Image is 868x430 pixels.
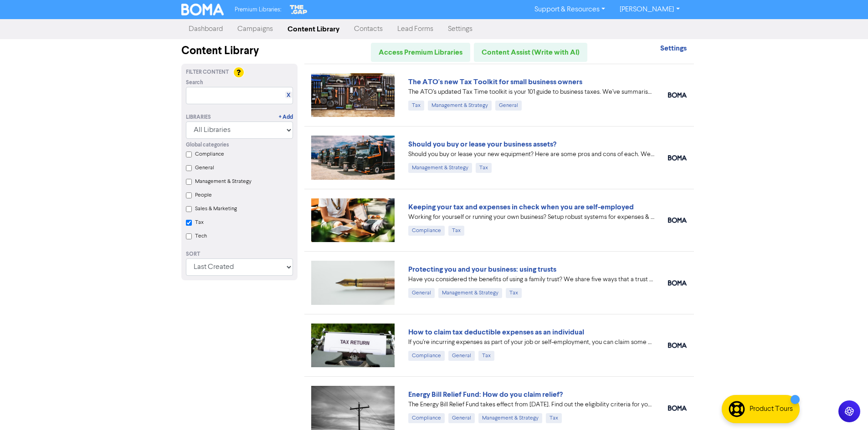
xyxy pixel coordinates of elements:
[408,338,654,347] div: If you’re incurring expenses as part of your job or self-employment, you can claim some of these ...
[668,343,687,348] img: boma
[181,43,298,59] div: Content Library
[408,226,445,236] div: Compliance
[230,20,280,38] a: Campaigns
[448,226,464,236] div: Tax
[408,77,582,86] a: The ATO's new Tax Toolkit for small business owners
[408,413,445,423] div: Compliance
[506,288,522,298] div: Tax
[371,43,470,62] a: Access Premium Libraries
[408,101,424,111] div: Tax
[448,351,475,361] div: General
[408,351,445,361] div: Compliance
[476,163,492,173] div: Tax
[408,328,584,337] a: How to claim tax deductible expenses as an individual
[448,413,475,423] div: General
[280,20,347,38] a: Content Library
[408,400,654,410] div: The Energy Bill Relief Fund takes effect from 1 July 2025. Find out the eligibility criteria for ...
[546,413,562,423] div: Tax
[195,205,237,213] label: Sales & Marketing
[668,280,687,286] img: boma
[668,92,687,98] img: boma
[195,164,214,172] label: General
[186,141,293,149] div: Global categories
[287,92,290,99] a: X
[822,386,868,430] iframe: Chat Widget
[195,232,207,240] label: Tech
[408,390,563,399] a: Energy Bill Relief Fund: How do you claim relief?
[186,250,293,258] div: Sort
[668,155,687,161] img: boma_accounting
[408,212,654,222] div: Working for yourself or running your own business? Setup robust systems for expenses & tax requir...
[408,202,634,212] a: Keeping your tax and expenses in check when you are self-employed
[347,20,390,38] a: Contacts
[186,79,203,87] span: Search
[478,413,542,423] div: Management & Strategy
[438,288,502,298] div: Management & Strategy
[408,265,556,274] a: Protecting you and your business: using trusts
[428,101,492,111] div: Management & Strategy
[527,2,612,17] a: Support & Resources
[474,43,587,62] a: Content Assist (Write with AI)
[279,113,293,121] a: + Add
[612,2,687,17] a: [PERSON_NAME]
[668,405,687,411] img: boma
[408,87,654,97] div: The ATO’s updated Tax Time toolkit is your 101 guide to business taxes. We’ve summarised the key ...
[441,20,480,38] a: Settings
[195,218,204,227] label: Tax
[390,20,441,38] a: Lead Forms
[478,351,494,361] div: Tax
[181,20,230,38] a: Dashboard
[195,191,212,199] label: People
[408,140,556,149] a: Should you buy or lease your business assets?
[660,45,687,52] a: Settings
[495,101,522,111] div: General
[660,44,687,53] strong: Settings
[181,4,224,15] img: BOMA Logo
[235,7,281,13] span: Premium Libraries:
[195,150,224,158] label: Compliance
[195,177,252,186] label: Management & Strategy
[186,68,293,76] div: Filter Content
[408,150,654,159] div: Should you buy or lease your new equipment? Here are some pros and cons of each. We also can revi...
[408,288,435,298] div: General
[408,163,472,173] div: Management & Strategy
[668,218,687,223] img: boma_accounting
[288,4,308,15] img: The Gap
[408,275,654,284] div: Have you considered the benefits of using a family trust? We share five ways that a trust can hel...
[186,113,211,121] div: Libraries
